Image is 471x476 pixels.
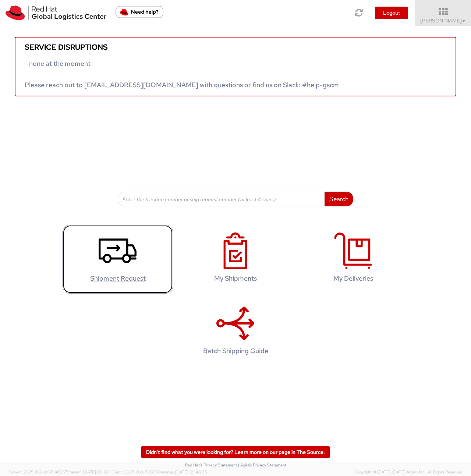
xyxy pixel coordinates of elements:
[180,297,291,366] a: Batch Shipping Guide
[161,469,207,475] span: master, [DATE] 09:46:25
[188,275,283,282] h4: My Shipments
[188,347,283,355] h4: Batch Shipping Guide
[354,469,462,475] span: Copyright © [DATE]-[DATE] Agistix Inc., All Rights Reserved
[9,469,110,475] span: Server: 2025.18.0-dd719145275
[15,37,456,96] a: Service disruptions - none at the moment Please reach out to [EMAIL_ADDRESS][DOMAIN_NAME] with qu...
[238,462,286,468] a: | Agistix Privacy Statement
[68,469,110,475] span: master, [DATE] 09:51:11
[306,275,401,282] h4: My Deliveries
[116,6,163,18] button: Need help?
[298,225,408,294] a: My Deliveries
[25,59,339,89] span: - none at the moment Please reach out to [EMAIL_ADDRESS][DOMAIN_NAME] with questions or find us o...
[180,225,291,294] a: My Shipments
[141,446,330,458] a: Didn't find what you were looking for? Learn more on our page in The Source.
[63,225,173,294] a: Shipment Request
[185,462,237,468] a: Red Hat's Privacy Statement
[375,7,408,19] button: Logout
[325,192,353,206] button: Search
[118,192,325,206] input: Enter the tracking number or ship request number (at least 4 chars)
[70,275,165,282] h4: Shipment Request
[420,17,466,24] span: [PERSON_NAME]
[111,469,207,475] span: Client: 2025.18.0-71d3358
[462,18,466,24] span: ▼
[6,6,106,20] img: rh-logistics-00dfa346123c4ec078e1.svg
[25,43,446,51] h5: Service disruptions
